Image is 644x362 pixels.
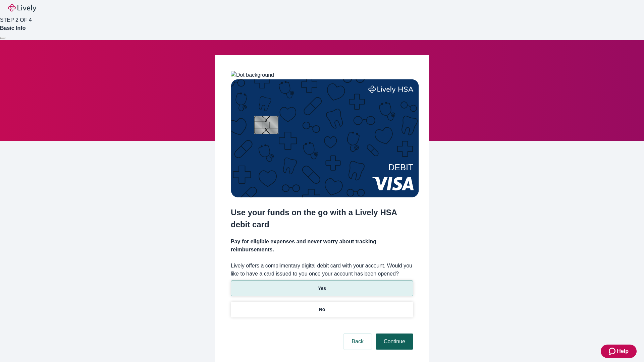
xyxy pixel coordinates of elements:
[231,206,413,231] h2: Use your funds on the go with a Lively HSA debit card
[617,347,629,355] span: Help
[8,4,36,12] img: Lively
[231,79,419,197] img: Debit card
[343,334,372,350] button: Back
[376,334,413,350] button: Continue
[231,238,413,254] h4: Pay for eligible expenses and never worry about tracking reimbursements.
[231,262,413,278] label: Lively offers a complimentary digital debit card with your account. Would you like to have a card...
[231,281,413,296] button: Yes
[319,306,325,313] p: No
[231,302,413,317] button: No
[609,347,617,355] svg: Zendesk support icon
[601,345,637,358] button: Zendesk support iconHelp
[231,71,274,79] img: Dot background
[318,285,326,292] p: Yes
